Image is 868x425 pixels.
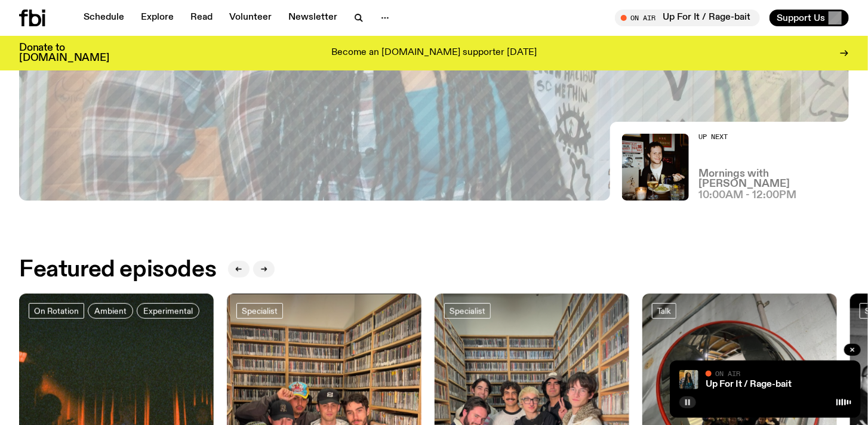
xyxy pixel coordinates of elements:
[777,13,825,23] span: Support Us
[76,10,131,26] a: Schedule
[698,190,796,201] span: 10:00am - 12:00pm
[622,134,689,201] img: Sam blankly stares at the camera, brightly lit by a camera flash wearing a hat collared shirt and...
[236,303,283,319] a: Specialist
[281,10,344,26] a: Newsletter
[29,303,84,319] a: On Rotation
[94,306,127,315] span: Ambient
[88,303,133,319] a: Ambient
[706,380,792,389] a: Up For It / Rage-bait
[679,370,698,389] img: Ify - a Brown Skin girl with black braided twists, looking up to the side with her tongue stickin...
[143,306,193,315] span: Experimental
[222,10,279,26] a: Volunteer
[183,10,220,26] a: Read
[137,303,199,319] a: Experimental
[19,43,109,63] h3: Donate to [DOMAIN_NAME]
[134,10,181,26] a: Explore
[698,169,849,189] a: Mornings with [PERSON_NAME]
[769,10,849,26] button: Support Us
[444,303,491,319] a: Specialist
[450,306,485,315] span: Specialist
[652,303,676,319] a: Talk
[715,369,740,377] span: On Air
[34,306,79,315] span: On Rotation
[242,306,278,315] span: Specialist
[19,259,216,281] h2: Featured episodes
[615,10,760,26] button: On AirUp For It / Rage-bait
[331,48,537,58] p: Become an [DOMAIN_NAME] supporter [DATE]
[698,134,849,140] h2: Up Next
[657,306,671,315] span: Talk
